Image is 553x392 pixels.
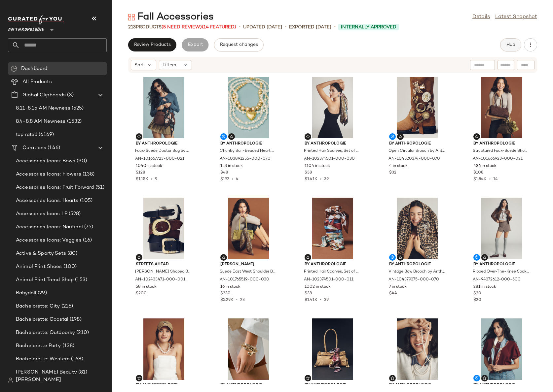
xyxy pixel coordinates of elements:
[243,24,282,31] p: updated [DATE]
[22,144,46,152] span: Curations
[22,78,52,86] span: All Products
[11,65,17,72] img: svg%3e
[475,135,479,139] img: svg%3e
[21,65,47,73] span: Dashboard
[472,13,490,21] a: Details
[305,141,361,147] span: By Anthropologie
[473,291,481,297] span: $20
[70,355,83,363] span: (168)
[324,298,329,302] span: 39
[136,262,192,268] span: Streets Ahead
[305,298,317,302] span: $1.41K
[236,177,239,181] span: 4
[163,62,176,69] span: Filters
[128,25,136,30] span: 213
[137,255,141,259] img: svg%3e
[16,316,68,323] span: Bachelorette: Coastal
[388,156,440,162] span: AN-104520374-000-070
[473,277,521,283] span: AN-94372612-000-500
[389,382,445,388] span: By Anthropologie
[220,42,258,48] span: Request changes
[82,237,92,244] span: (16)
[473,148,529,154] span: Structured Faux-Suede Shoulder Bag by Anthropologie in Brown, Women's, Polyester
[473,163,497,169] span: 436 in stock
[305,177,317,181] span: $1.41K
[483,376,487,380] img: svg%3e
[222,255,226,259] img: svg%3e
[240,298,245,302] span: 23
[135,148,191,154] span: Faux-Suede Doctor Bag by Anthropologie in Brown, Women's, Polyester
[384,318,451,380] img: 104029111_017_b18
[388,277,439,283] span: AN-104379375-000-070
[16,223,83,231] span: Accessories Icons: Nautical
[16,276,74,284] span: Animal Print Trend Shop
[136,284,157,290] span: 58 in stock
[390,376,394,380] img: svg%3e
[389,262,445,268] span: By Anthropologie
[398,135,402,139] img: svg%3e
[36,289,47,297] span: (29)
[220,156,271,162] span: AN-103891255-000-070
[468,198,535,259] img: 94372612_500_b14
[304,269,360,275] span: Printed Hair Scarves, Set of 2 by Anthropologie in Ivory, Women's, Polyester
[473,284,496,290] span: 281 in stock
[317,298,324,302] span: •
[389,284,407,290] span: 7 in stock
[305,170,312,176] span: $38
[137,135,141,139] img: svg%3e
[202,25,236,30] span: (14 Featured)
[304,156,355,162] span: AN-102374501-000-030
[306,135,310,139] img: svg%3e
[215,318,282,380] img: 101258572_072_p
[16,289,36,297] span: Babydoll
[37,131,54,139] span: (6169)
[137,376,141,380] img: svg%3e
[16,342,61,350] span: Bachelorette Party
[473,269,529,275] span: Ribbed Over-The-Knee Socks by Anthropologie in Grey, Women's, Polyester/Viscose/Elastane
[130,318,197,380] img: 102256351_017_b16
[487,177,493,181] span: •
[306,255,310,259] img: svg%3e
[473,262,530,268] span: By Anthropologie
[70,105,84,112] span: (525)
[16,369,77,376] span: [PERSON_NAME] Beauty
[16,105,70,112] span: 8.11-8.15 AM Newness
[134,62,144,69] span: Sort
[220,163,243,169] span: 153 in stock
[66,118,82,125] span: (1532)
[304,277,353,283] span: AN-102374501-000-011
[305,163,330,169] span: 1104 in stock
[83,223,93,231] span: (75)
[66,91,73,99] span: (3)
[135,277,185,283] span: AN-102433471-000-001
[220,177,229,181] span: $192
[473,382,530,388] span: By Anthropologie
[220,262,276,268] span: [PERSON_NAME]
[304,148,360,154] span: Printed Hair Scarves, Set of 2 by Anthropologie in Green, Women's, Polyester
[128,24,236,31] div: Products
[134,42,171,48] span: Review Products
[136,177,148,181] span: $1.15K
[220,382,276,388] span: By Anthropologie
[8,22,44,34] span: Anthropologie
[16,118,66,125] span: 8.4-8.8 AM Newness
[16,157,75,165] span: Accessories Icons: Bows
[493,177,498,181] span: 14
[130,198,197,259] img: 102433471_001_b14
[324,177,329,181] span: 39
[16,197,79,205] span: Accessories Icons: Hearts
[305,382,361,388] span: By Anthropologie
[215,77,282,138] img: 103891255_070_b14
[473,170,483,176] span: $108
[16,250,66,257] span: Active & Sporty Sets
[77,369,88,376] span: (81)
[75,157,87,165] span: (90)
[62,263,77,271] span: (100)
[22,91,66,99] span: Global Clipboards
[220,284,240,290] span: 16 in stock
[234,298,240,302] span: •
[61,342,75,350] span: (138)
[389,163,408,169] span: 4 in stock
[289,24,331,31] p: Exported [DATE]
[16,303,60,310] span: Bachelorette: City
